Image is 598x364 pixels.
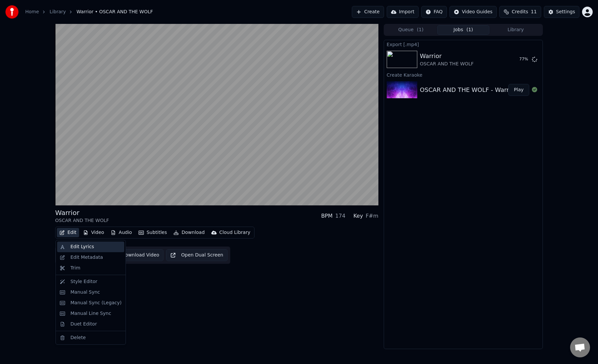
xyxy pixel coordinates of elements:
nav: breadcrumb [25,9,153,15]
img: youka [5,5,19,19]
span: Credits [512,9,528,15]
div: Style Editor [70,278,97,285]
button: Library [489,25,542,35]
div: Manual Sync (Legacy) [70,300,122,306]
div: Delete [70,334,86,341]
div: Warrior [420,51,474,61]
div: 174 [335,212,346,220]
a: Open de chat [570,337,590,357]
div: Warrior [55,208,109,217]
div: 77 % [519,57,529,62]
div: Settings [556,9,575,15]
div: OSCAR AND THE WOLF [420,61,474,67]
span: 11 [531,9,537,15]
span: ( 1 ) [466,27,473,33]
button: Play [508,84,529,96]
div: Create Karaoke [384,71,543,79]
div: Edit Lyrics [70,244,94,250]
div: F#m [366,212,378,220]
button: Open Dual Screen [166,249,228,261]
button: Subtitles [136,228,169,237]
span: ( 1 ) [417,27,424,33]
div: Manual Line Sync [70,310,111,317]
div: OSCAR AND THE WOLF [55,217,109,224]
button: Edit [57,228,79,237]
div: Cloud Library [219,229,250,236]
div: OSCAR AND THE WOLF - Warrior - 11A - 87 [420,85,548,95]
div: Manual Sync [70,289,100,296]
button: Create [352,6,384,18]
button: Video Guides [449,6,497,18]
a: Home [25,9,39,15]
div: Duet Editor [70,321,97,328]
button: Queue [385,25,437,35]
button: Download [171,228,207,237]
span: Warrior • OSCAR AND THE WOLF [76,9,153,15]
button: Import [387,6,419,18]
div: Export [.mp4] [384,40,543,48]
div: Edit Metadata [70,254,103,261]
button: Credits11 [499,6,541,18]
a: Library [50,9,66,15]
button: Video [80,228,107,237]
button: Jobs [437,25,490,35]
button: FAQ [421,6,447,18]
button: Settings [544,6,579,18]
div: Key [353,212,363,220]
div: BPM [321,212,333,220]
button: Download Video [109,249,163,261]
button: Audio [108,228,135,237]
div: Trim [70,265,80,271]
